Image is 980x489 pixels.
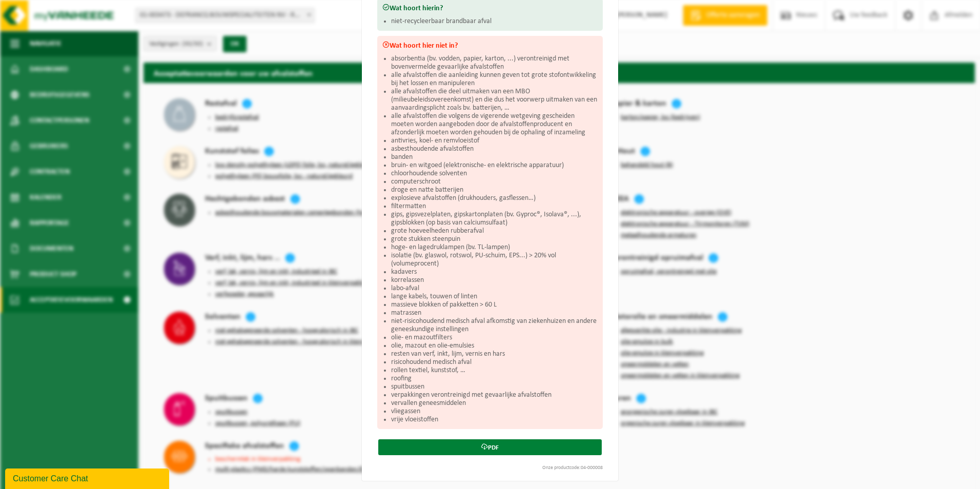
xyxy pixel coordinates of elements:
li: filtermatten [391,202,598,211]
li: vervallen geneesmiddelen [391,399,598,407]
li: vrije vloeistoffen [391,416,598,424]
li: grote hoeveelheden rubberafval [391,227,598,235]
li: explosieve afvalstoffen (drukhouders, gasflessen…) [391,194,598,202]
li: resten van verf, inkt, lijm, vernis en hars [391,350,598,358]
li: hoge- en lagedruklampen (bv. TL-lampen) [391,243,598,252]
li: computerschroot [391,178,598,186]
li: alle afvalstoffen die volgens de vigerende wetgeving gescheiden moeten worden aangeboden door de ... [391,112,598,137]
a: PDF [378,439,602,455]
li: chloorhoudende solventen [391,170,598,178]
li: verpakkingen verontreinigd met gevaarlijke afvalstoffen [391,391,598,399]
li: korrelassen [391,276,598,284]
div: Onze productcode:04-000008 [372,465,608,471]
li: asbesthoudende afvalstoffen [391,145,598,153]
li: isolatie (bv. glaswol, rotswol, PU-schuim, EPS...) > 20% vol (volumeprocent) [391,252,598,268]
li: olie- en mazoutfilters [391,334,598,342]
li: risicohoudend medisch afval [391,358,598,366]
li: vliegassen [391,407,598,416]
li: labo-afval [391,284,598,293]
li: kadavers [391,268,598,276]
li: niet-recycleerbaar brandbaar afval [391,17,598,26]
li: niet-risicohoudend medisch afval afkomstig van ziekenhuizen en andere geneeskundige instellingen [391,317,598,334]
li: absorbentia (bv. vodden, papier, karton, ...) verontreinigd met bovenvermelde gevaarlijke afvalst... [391,55,598,71]
li: roofing [391,375,598,383]
li: alle afvalstoffen die aanleiding kunnen geven tot grote stofontwikkeling bij het lossen en manipu... [391,71,598,88]
li: grote stukken steenpuin [391,235,598,243]
li: gips, gipsvezelplaten, gipskartonplaten (bv. Gyproc®, Isolava®, ...), gipsblokken (op basis van c... [391,211,598,227]
li: matrassen [391,309,598,317]
li: bruin- en witgoed (elektronische- en elektrische apparatuur) [391,161,598,170]
li: spuitbussen [391,383,598,391]
iframe: chat widget [5,466,171,489]
li: antivries, koel- en remvloeistof [391,137,598,145]
h3: Wat hoort hierin? [382,4,598,12]
li: massieve blokken of pakketten > 60 L [391,301,598,309]
li: lange kabels, touwen of linten [391,293,598,301]
li: alle afvalstoffen die deel uitmaken van een MBO (milieubeleidsovereenkomst) en die dus het voorwe... [391,88,598,112]
li: olie, mazout en olie-emulsies [391,342,598,350]
li: banden [391,153,598,161]
li: droge en natte batterijen [391,186,598,194]
li: rollen textiel, kunststof, … [391,366,598,375]
h3: Wat hoort hier niet in? [382,41,598,50]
